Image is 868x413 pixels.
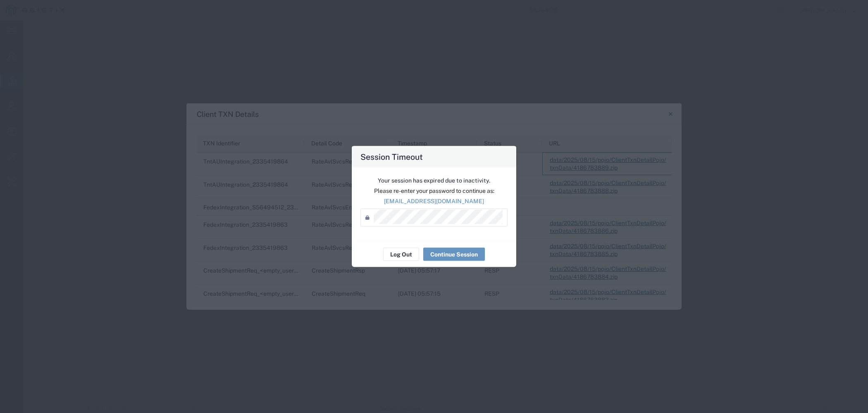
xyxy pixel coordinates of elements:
p: Your session has expired due to inactivity. [360,176,508,185]
h4: Session Timeout [360,151,423,163]
button: Continue Session [423,248,485,261]
p: [EMAIL_ADDRESS][DOMAIN_NAME] [360,197,508,206]
p: Please re-enter your password to continue as: [360,187,508,195]
button: Log Out [383,248,419,261]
